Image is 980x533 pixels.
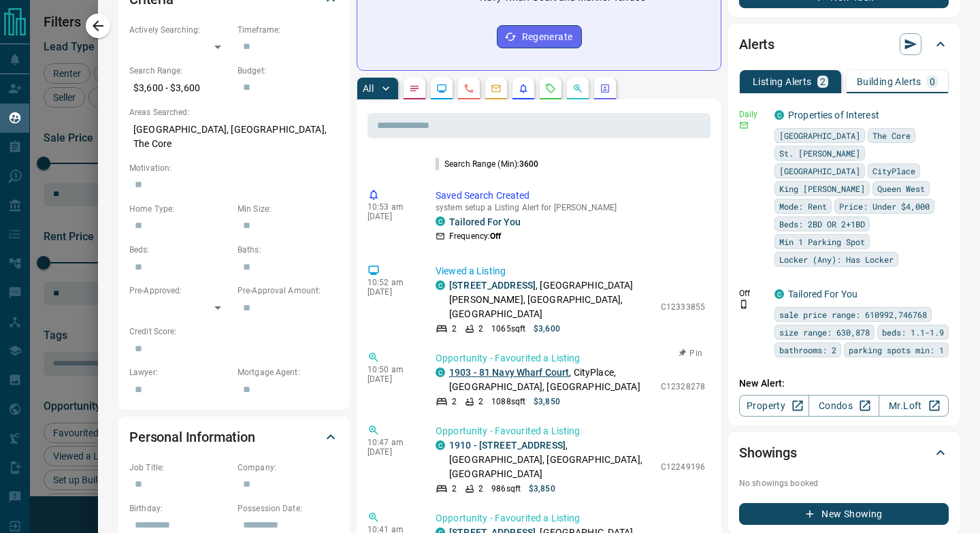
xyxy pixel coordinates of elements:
p: Company: [238,462,339,474]
p: 0 [930,77,935,86]
p: 2 [478,395,483,408]
p: 10:47 am [367,438,415,447]
p: 10:50 am [367,365,415,374]
svg: Requests [545,83,556,94]
svg: Notes [409,83,420,94]
svg: Calls [463,83,474,94]
button: Pin [671,347,710,359]
p: , [GEOGRAPHIC_DATA][PERSON_NAME], [GEOGRAPHIC_DATA], [GEOGRAPHIC_DATA] [449,278,654,321]
p: Mortgage Agent: [238,366,339,378]
p: Off [739,287,766,300]
p: [DATE] [367,374,415,384]
p: Motivation: [129,162,339,174]
svg: Agent Actions [600,83,610,94]
a: Mr.Loft [879,395,949,417]
div: condos.ca [774,110,784,120]
p: Search Range: [129,65,231,77]
a: 1903 - 81 Navy Wharf Court [449,367,569,378]
p: 2 [478,323,483,335]
a: Condos [808,395,879,417]
span: Price: Under $4,000 [839,199,930,213]
span: sale price range: 610992,746768 [779,308,927,321]
svg: Emails [491,83,502,94]
p: Building Alerts [857,77,921,86]
span: Beds: 2BD OR 2+1BD [779,217,865,231]
a: [STREET_ADDRESS] [449,280,536,291]
div: condos.ca [774,289,784,299]
p: Saved Search Created [436,189,705,203]
p: $3,600 - $3,600 [129,77,231,99]
p: No showings booked [739,477,949,489]
p: Baths: [238,244,339,256]
p: Opportunity - Favourited a Listing [436,511,705,526]
h2: Alerts [739,33,774,55]
p: 2 [478,483,483,495]
p: 986 sqft [491,483,521,495]
p: Beds: [129,244,231,256]
strong: Off [490,231,501,241]
span: The Core [872,129,911,142]
p: C12333855 [661,301,705,313]
svg: Opportunities [572,83,583,94]
a: 1910 - [STREET_ADDRESS] [449,440,566,451]
p: 2 [452,395,457,408]
div: Alerts [739,28,949,61]
p: Opportunity - Favourited a Listing [436,424,705,438]
p: Credit Score: [129,325,339,338]
p: Frequency: [449,230,501,242]
svg: Push Notification Only [739,300,749,309]
span: parking spots min: 1 [849,343,944,357]
p: [DATE] [367,287,415,297]
span: 3600 [519,159,538,169]
a: Tailored For You [449,216,521,227]
button: New Showing [739,503,949,525]
span: St. [PERSON_NAME] [779,146,860,160]
h2: Personal Information [129,426,255,448]
p: Listing Alerts [753,77,812,86]
p: New Alert: [739,376,949,391]
svg: Listing Alerts [518,83,529,94]
p: 2 [820,77,826,86]
p: All [363,84,374,93]
p: [GEOGRAPHIC_DATA], [GEOGRAPHIC_DATA], The Core [129,118,339,155]
a: Properties of Interest [788,110,879,120]
p: Lawyer: [129,366,231,378]
p: 10:53 am [367,202,415,212]
span: King [PERSON_NAME] [779,182,865,195]
p: 10:52 am [367,278,415,287]
p: [DATE] [367,447,415,457]
p: Viewed a Listing [436,264,705,278]
p: Possession Date: [238,502,339,515]
div: Showings [739,436,949,469]
span: beds: 1.1-1.9 [882,325,944,339]
span: Min 1 Parking Spot [779,235,865,248]
p: Home Type: [129,203,231,215]
p: Job Title: [129,462,231,474]
span: Queen West [877,182,925,195]
div: Personal Information [129,421,339,453]
h2: Showings [739,442,797,464]
p: Pre-Approved: [129,285,231,297]
span: Mode: Rent [779,199,827,213]
p: Min Size: [238,203,339,215]
span: size range: 630,878 [779,325,870,339]
p: Budget: [238,65,339,77]
span: [GEOGRAPHIC_DATA] [779,164,860,178]
p: Timeframe: [238,24,339,36]
div: condos.ca [436,440,445,450]
span: Locker (Any): Has Locker [779,253,894,266]
span: [GEOGRAPHIC_DATA] [779,129,860,142]
div: condos.ca [436,216,445,226]
button: Regenerate [497,25,582,48]
span: CityPlace [872,164,915,178]
p: 1065 sqft [491,323,525,335]
p: Daily [739,108,766,120]
svg: Email [739,120,749,130]
p: Opportunity - Favourited a Listing [436,351,705,366]
p: system setup a Listing Alert for [PERSON_NAME] [436,203,705,212]
div: condos.ca [436,368,445,377]
p: Areas Searched: [129,106,339,118]
a: Tailored For You [788,289,857,300]
p: 2 [452,483,457,495]
svg: Lead Browsing Activity [436,83,447,94]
